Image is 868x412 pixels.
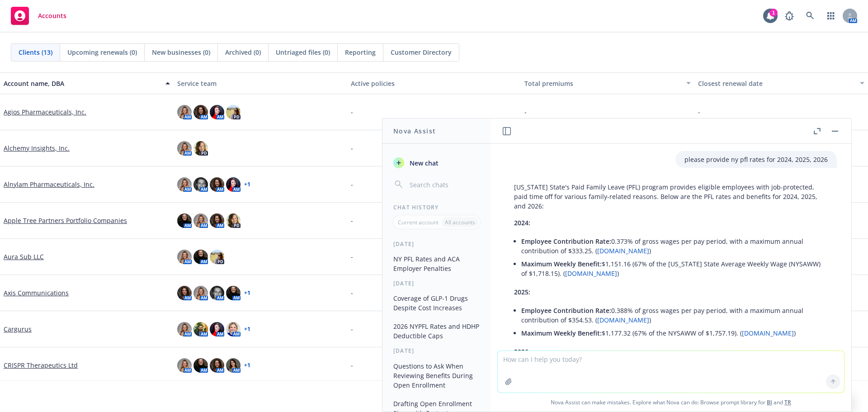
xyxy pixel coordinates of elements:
p: please provide ny pfl rates for 2024, 2025, 2026 [684,155,828,164]
a: + 1 [244,327,250,332]
img: photo [177,358,192,373]
span: 2024: [514,218,530,227]
button: 2026 NYPFL Rates and HDHP Deductible Caps [390,319,483,343]
span: - [351,180,353,189]
img: photo [226,286,241,300]
div: Service team [177,79,344,88]
button: New chat [390,155,483,171]
span: Employee Contribution Rate: [521,306,611,315]
a: Axis Communications [4,288,69,298]
span: Accounts [38,12,66,19]
span: - [351,143,353,153]
img: photo [210,322,224,336]
p: 0.388% of gross wages per pay period, with a maximum annual contribution of $354.53. ( ) [521,306,828,325]
a: BI [767,398,772,406]
span: - [524,107,527,117]
a: [DOMAIN_NAME] [742,329,794,337]
span: Nova Assist can make mistakes. Explore what Nova can do: Browse prompt library for and [494,393,848,412]
img: photo [193,322,208,336]
a: Apple Tree Partners Portfolio Companies [4,216,127,225]
img: photo [177,322,192,336]
span: New businesses (0) [152,47,210,57]
img: photo [210,358,224,373]
span: Maximum Weekly Benefit: [521,329,602,337]
img: photo [177,213,192,228]
p: $1,177.32 (67% of the NYSAWW of $1,757.19). ( ) [521,328,828,338]
a: + 1 [244,182,250,187]
span: - [698,107,700,117]
span: - [351,288,353,298]
img: photo [177,177,192,192]
button: Active policies [347,72,521,94]
p: [US_STATE] State's Paid Family Leave (PFL) program provides eligible employees with job-protected... [514,182,828,211]
span: Clients (13) [19,47,52,57]
a: Switch app [822,7,840,25]
div: Closest renewal date [698,79,854,88]
img: photo [210,250,224,264]
div: [DATE] [382,279,491,287]
span: - [351,252,353,261]
img: photo [193,213,208,228]
span: 2025: [514,288,530,296]
img: photo [226,322,241,336]
a: Accounts [7,3,70,28]
button: Service team [174,72,347,94]
img: photo [210,213,224,228]
span: Customer Directory [391,47,452,57]
img: photo [193,250,208,264]
div: Total premiums [524,79,681,88]
button: NY PFL Rates and ACA Employer Penalties [390,251,483,276]
p: 0.373% of gross wages per pay period, with a maximum annual contribution of $333.25. ( ) [521,237,828,256]
p: Current account [398,218,439,226]
img: photo [177,141,192,156]
a: Cargurus [4,324,32,334]
span: - [351,360,353,370]
a: Alchemy Insights, Inc. [4,143,70,153]
img: photo [177,105,192,119]
img: photo [193,141,208,156]
img: photo [226,358,241,373]
button: Total premiums [521,72,694,94]
img: photo [210,105,224,119]
span: Upcoming renewals (0) [67,47,137,57]
a: Alnylam Pharmaceuticals, Inc. [4,180,94,189]
img: photo [177,250,192,264]
a: + 1 [244,363,250,368]
img: photo [193,286,208,300]
span: Archived (0) [225,47,261,57]
a: Search [801,7,819,25]
img: photo [193,358,208,373]
p: $1,151.16 (67% of the [US_STATE] State Average Weekly Wage (NYSAWW) of $1,718.15). ( ) [521,259,828,278]
span: New chat [408,158,439,168]
img: photo [193,177,208,192]
p: All accounts [445,218,475,226]
span: - [351,324,353,334]
div: [DATE] [382,347,491,355]
img: photo [177,286,192,300]
span: Employee Contribution Rate: [521,237,611,246]
button: Coverage of GLP-1 Drugs Despite Cost Increases [390,291,483,315]
a: [DOMAIN_NAME] [565,269,617,278]
a: Report a Bug [780,7,798,25]
div: Active policies [351,79,517,88]
button: Questions to Ask When Reviewing Benefits During Open Enrollment [390,359,483,393]
a: [DOMAIN_NAME] [597,246,649,255]
div: Chat History [382,204,491,211]
img: photo [210,177,224,192]
span: Reporting [345,47,376,57]
a: TR [784,398,791,406]
span: 2026: [514,347,530,356]
a: + 1 [244,290,250,296]
img: photo [226,213,241,228]
img: photo [193,105,208,119]
a: CRISPR Therapeutics Ltd [4,360,78,370]
div: [DATE] [382,240,491,248]
a: [DOMAIN_NAME] [597,316,649,324]
div: Account name, DBA [4,79,160,88]
a: Aura Sub LLC [4,252,44,261]
span: - [351,216,353,225]
img: photo [210,286,224,300]
img: photo [226,177,241,192]
span: Untriaged files (0) [276,47,330,57]
a: Agios Pharmaceuticals, Inc. [4,107,86,117]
